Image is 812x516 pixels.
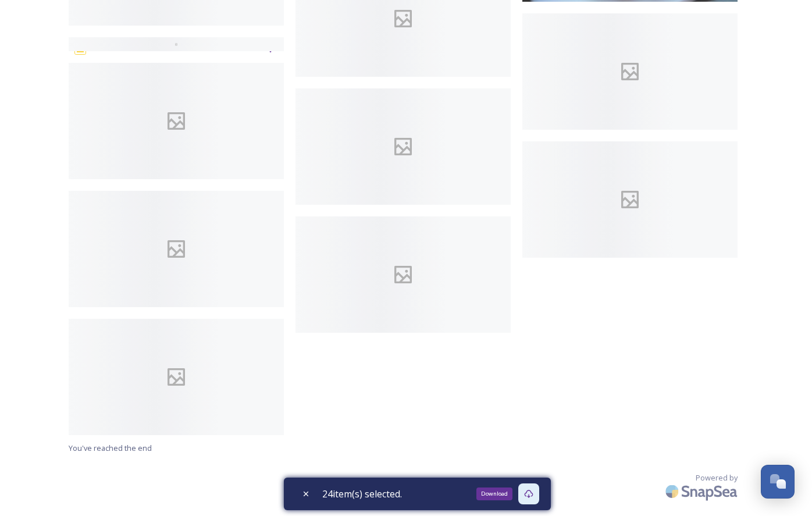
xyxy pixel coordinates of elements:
span: Powered by [696,472,738,483]
span: 24 item(s) selected. [322,487,402,501]
div: Download [476,487,512,500]
img: SnapSea Logo [662,478,743,505]
button: Open Chat [761,465,795,499]
span: You've reached the end [69,443,152,453]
